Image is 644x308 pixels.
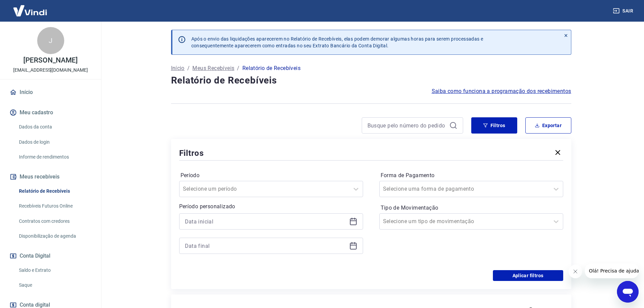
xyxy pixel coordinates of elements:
h4: Relatório de Recebíveis [171,74,571,87]
a: Início [8,85,93,100]
a: Saiba como funciona a programação dos recebimentos [432,87,571,95]
a: Dados de login [16,135,93,149]
button: Meus recebíveis [8,169,93,184]
h5: Filtros [179,148,204,159]
p: Período personalizado [179,203,363,211]
a: Início [171,64,185,72]
button: Filtros [471,117,517,134]
button: Aplicar filtros [493,270,563,281]
button: Meu cadastro [8,105,93,120]
iframe: Botão para abrir a janela de mensagens [617,281,639,303]
div: J [37,27,64,54]
a: Contratos com credores [16,214,93,228]
p: / [237,64,239,72]
label: Período [181,171,362,180]
input: Busque pelo número do pedido [367,120,447,131]
input: Data inicial [185,216,347,227]
a: Saldo e Extrato [16,263,93,277]
p: Relatório de Recebíveis [242,64,301,72]
iframe: Fechar mensagem [569,265,582,278]
p: Após o envio das liquidações aparecerem no Relatório de Recebíveis, elas podem demorar algumas ho... [191,35,483,49]
img: Vindi [8,0,52,21]
label: Forma de Pagamento [381,171,562,180]
label: Tipo de Movimentação [381,204,562,212]
a: Disponibilização de agenda [16,229,93,243]
p: / [187,64,190,72]
input: Data final [185,241,347,251]
button: Conta Digital [8,248,93,263]
p: [EMAIL_ADDRESS][DOMAIN_NAME] [13,67,88,74]
button: Sair [612,5,636,17]
button: Exportar [525,117,571,134]
a: Saque [16,278,93,292]
a: Informe de rendimentos [16,150,93,164]
p: [PERSON_NAME] [23,57,77,64]
span: Olá! Precisa de ajuda? [4,5,57,10]
a: Dados da conta [16,120,93,134]
a: Recebíveis Futuros Online [16,199,93,213]
iframe: Mensagem da empresa [585,263,639,278]
a: Relatório de Recebíveis [16,184,93,198]
a: Meus Recebíveis [192,64,234,72]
